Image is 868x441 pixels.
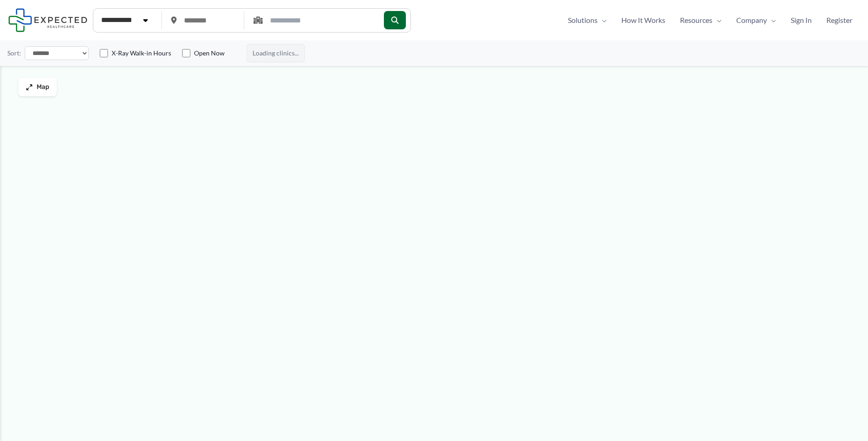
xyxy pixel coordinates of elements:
[26,83,33,91] img: Maximize
[767,13,776,27] span: Menu Toggle
[819,13,860,27] a: Register
[598,13,607,27] span: Menu Toggle
[8,8,87,32] img: Expected Healthcare Logo - side, dark font, small
[37,83,49,91] span: Map
[826,13,852,27] span: Register
[712,13,722,27] span: Menu Toggle
[791,13,812,27] span: Sign In
[680,13,712,27] span: Resources
[621,13,665,27] span: How It Works
[736,13,767,27] span: Company
[561,13,614,27] a: SolutionsMenu Toggle
[783,13,819,27] a: Sign In
[112,49,171,58] label: X-Ray Walk-in Hours
[568,13,598,27] span: Solutions
[7,47,21,59] label: Sort:
[194,49,225,58] label: Open Now
[18,78,57,96] button: Map
[247,44,305,62] span: Loading clinics...
[673,13,729,27] a: ResourcesMenu Toggle
[614,13,673,27] a: How It Works
[729,13,783,27] a: CompanyMenu Toggle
